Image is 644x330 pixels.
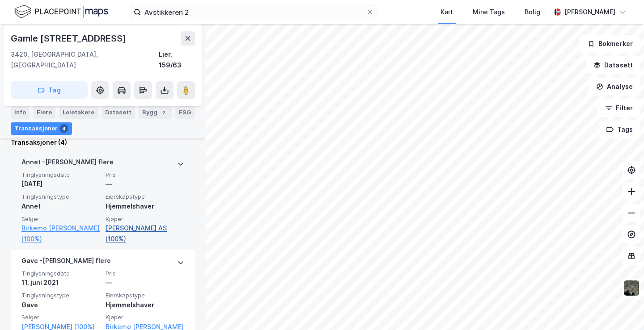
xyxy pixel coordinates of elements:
[589,78,640,96] button: Analyse
[159,108,168,117] div: 2
[159,49,195,71] div: Lier, 159/63
[623,280,640,297] img: 9k=
[59,106,98,119] div: Leietakere
[21,171,100,179] span: Tinglysningsdato
[21,300,100,310] div: Gave
[59,124,68,133] div: 4
[473,7,505,17] div: Mine Tags
[525,7,540,17] div: Bolig
[106,300,184,310] div: Hjemmelshaver
[14,4,108,20] img: logo.f888ab2527a4732fd821a326f86c7f29.svg
[175,106,195,119] div: ESG
[11,122,72,135] div: Transaksjoner
[102,106,135,119] div: Datasett
[597,99,640,117] button: Filter
[21,201,100,212] div: Annet
[141,5,366,19] input: Søk på adresse, matrikkel, gårdeiere, leietakere eller personer
[599,121,640,138] button: Tags
[21,179,100,189] div: [DATE]
[106,201,184,212] div: Hjemmelshaver
[106,193,184,201] span: Eierskapstype
[106,313,184,321] span: Kjøper
[106,277,184,288] div: —
[21,157,114,171] div: Annet - [PERSON_NAME] flere
[21,193,100,201] span: Tinglysningstype
[441,7,453,17] div: Kart
[11,31,128,46] div: Gamle [STREET_ADDRESS]
[139,106,172,119] div: Bygg
[599,287,644,330] iframe: Chat Widget
[21,215,100,223] span: Selger
[564,7,615,17] div: [PERSON_NAME]
[21,255,111,270] div: Gave - [PERSON_NAME] flere
[11,81,88,99] button: Tag
[21,313,100,321] span: Selger
[106,179,184,189] div: —
[33,106,55,119] div: Eiere
[106,270,184,277] span: Pris
[21,292,100,299] span: Tinglysningstype
[21,270,100,277] span: Tinglysningsdato
[11,49,159,71] div: 3420, [GEOGRAPHIC_DATA], [GEOGRAPHIC_DATA]
[106,292,184,299] span: Eierskapstype
[586,56,640,74] button: Datasett
[599,287,644,330] div: Kontrollprogram for chat
[106,223,184,244] a: [PERSON_NAME] AS (100%)
[11,106,30,119] div: Info
[11,137,195,148] div: Transaksjoner (4)
[21,223,100,244] a: Birkemo [PERSON_NAME] (100%)
[580,35,640,53] button: Bokmerker
[106,215,184,223] span: Kjøper
[21,277,100,288] div: 11. juni 2021
[106,171,184,179] span: Pris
